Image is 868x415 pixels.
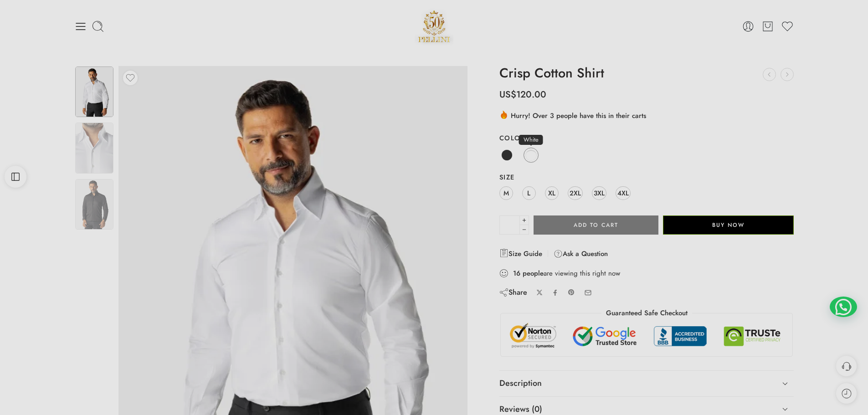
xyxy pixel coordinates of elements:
[570,187,581,199] span: 2XL
[499,186,513,200] a: M
[499,88,546,101] bdi: 120.00
[508,323,786,349] img: Trust
[519,135,543,145] span: White
[568,289,575,296] a: Pin on Pinterest
[499,110,794,121] div: Hurry! Over 3 people have this in their carts
[75,123,113,173] img: Artboard 66
[568,186,583,200] a: 2XL
[617,187,629,199] span: 4XL
[513,269,520,278] strong: 16
[527,187,530,199] span: L
[601,308,692,318] legend: Guaranteed Safe Checkout
[594,187,605,199] span: 3XL
[545,186,559,200] a: XL
[548,187,555,199] span: XL
[663,215,794,235] button: Buy Now
[415,7,454,46] img: Pellini
[592,186,606,200] a: 3XL
[499,215,520,235] input: Product quantity
[616,186,631,200] a: 4XL
[536,289,543,296] a: Share on X
[499,66,794,81] h1: Crisp Cotton Shirt
[499,268,794,278] div: are viewing this right now
[742,20,755,33] a: Login / Register
[499,133,794,143] label: Color
[584,289,592,297] a: Email to your friends
[415,7,454,46] a: Pellini -
[499,88,516,101] span: US$
[75,179,113,230] img: Artboard 66
[761,20,774,33] a: Cart
[523,269,544,278] strong: people
[554,248,608,259] a: Ask a Question
[524,148,539,163] a: White
[499,173,794,182] label: Size
[522,186,536,200] a: L
[552,289,559,296] a: Share on Facebook
[75,67,113,117] img: Artboard 66
[781,20,794,33] a: Wishlist
[499,248,542,259] a: Size Guide
[534,215,658,235] button: Add to cart
[499,371,794,396] a: Description
[503,187,509,199] span: M
[499,287,527,297] div: Share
